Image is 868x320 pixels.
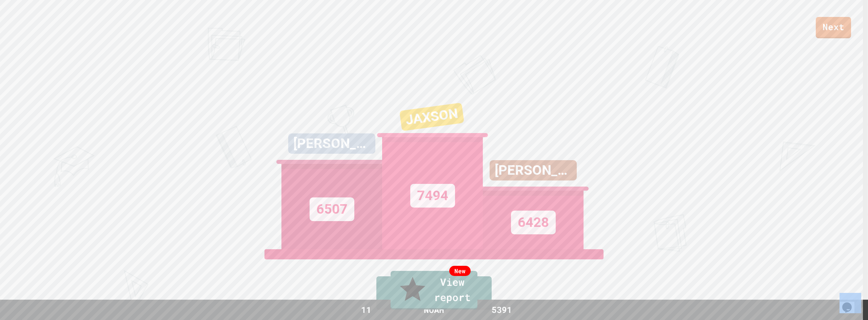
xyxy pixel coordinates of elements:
a: View report [391,271,477,310]
div: 6428 [511,211,556,234]
div: [PERSON_NAME] [490,160,577,180]
a: Next [816,17,851,38]
iframe: chat widget [840,293,861,313]
div: [PERSON_NAME] [288,133,375,154]
div: 6507 [310,197,354,221]
div: New [449,266,471,276]
div: JAXSON [399,103,464,131]
div: 7494 [410,184,455,208]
